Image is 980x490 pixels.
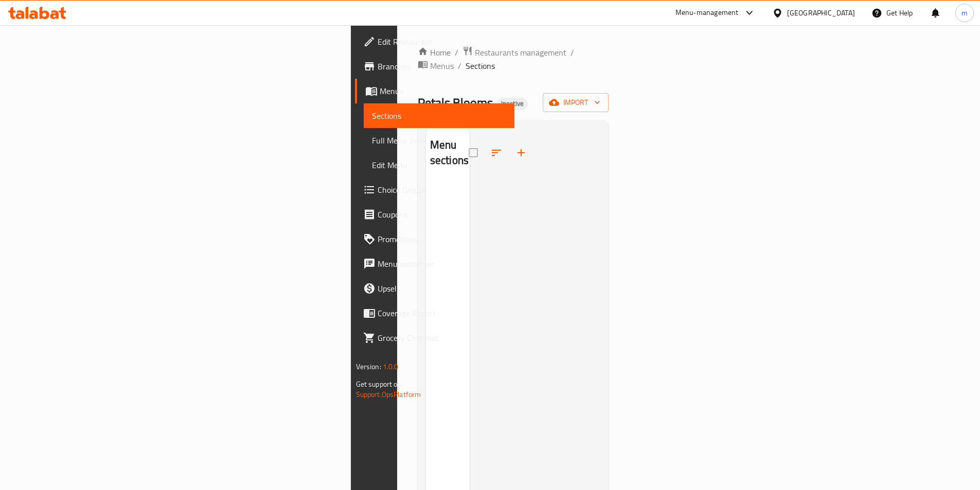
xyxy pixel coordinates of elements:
[355,276,514,301] a: Upsell
[378,332,506,344] span: Grocery Checklist
[787,7,855,19] div: [GEOGRAPHIC_DATA]
[355,29,514,54] a: Edit Restaurant
[372,134,506,147] span: Full Menu View
[378,233,506,245] span: Promotions
[355,251,514,276] a: Menu disclaimer
[378,184,506,196] span: Choice Groups
[961,7,968,19] span: m
[356,377,403,391] span: Get support on:
[378,282,506,295] span: Upsell
[364,153,514,177] a: Edit Menu
[355,301,514,325] a: Coverage Report
[551,96,600,109] span: import
[355,54,514,79] a: Branches
[378,208,506,221] span: Coupons
[475,46,566,59] span: Restaurants management
[462,46,566,59] a: Restaurants management
[383,360,399,373] span: 1.0.0
[355,177,514,202] a: Choice Groups
[364,128,514,153] a: Full Menu View
[571,46,574,59] li: /
[426,177,470,186] nav: Menu sections
[543,93,609,112] button: import
[364,103,514,128] a: Sections
[675,7,739,19] div: Menu-management
[509,140,533,165] button: Add section
[356,388,421,401] a: Support.OpsPlatform
[355,325,514,350] a: Grocery Checklist
[355,79,514,103] a: Menus
[378,258,506,270] span: Menu disclaimer
[372,110,506,122] span: Sections
[380,85,506,97] span: Menus
[356,360,381,373] span: Version:
[378,35,506,48] span: Edit Restaurant
[355,227,514,251] a: Promotions
[372,159,506,171] span: Edit Menu
[355,202,514,227] a: Coupons
[378,60,506,72] span: Branches
[378,307,506,319] span: Coverage Report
